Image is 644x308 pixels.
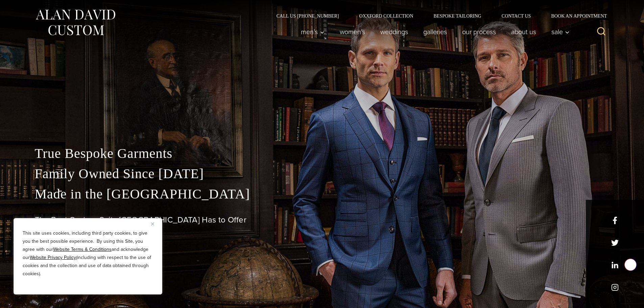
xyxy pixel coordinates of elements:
a: Website Terms & Conditions [53,246,112,253]
nav: Primary Navigation [293,25,573,39]
a: Oxxford Collection [349,14,423,18]
a: Bespoke Tailoring [423,14,491,18]
p: True Bespoke Garments Family Owned Since [DATE] Made in the [GEOGRAPHIC_DATA] [35,143,610,204]
button: Close [151,220,159,228]
a: Galleries [415,25,454,39]
a: Our Process [454,25,503,39]
a: Call Us [PHONE_NUMBER] [266,14,349,18]
img: Close [151,222,154,226]
p: This site uses cookies, including third party cookies, to give you the best possible experience. ... [23,229,153,278]
a: Women’s [332,25,373,39]
a: weddings [373,25,415,39]
a: Book an Appointment [541,14,609,18]
a: About Us [503,25,544,39]
a: Website Privacy Policy [30,254,76,261]
h1: The Best Custom Suits [GEOGRAPHIC_DATA] Has to Offer [35,215,610,225]
span: Men’s [301,28,325,35]
button: View Search Form [593,24,610,40]
img: Alan David Custom [35,7,116,38]
span: Sale [551,28,570,35]
a: Contact Us [492,14,541,18]
nav: Secondary Navigation [266,14,610,18]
